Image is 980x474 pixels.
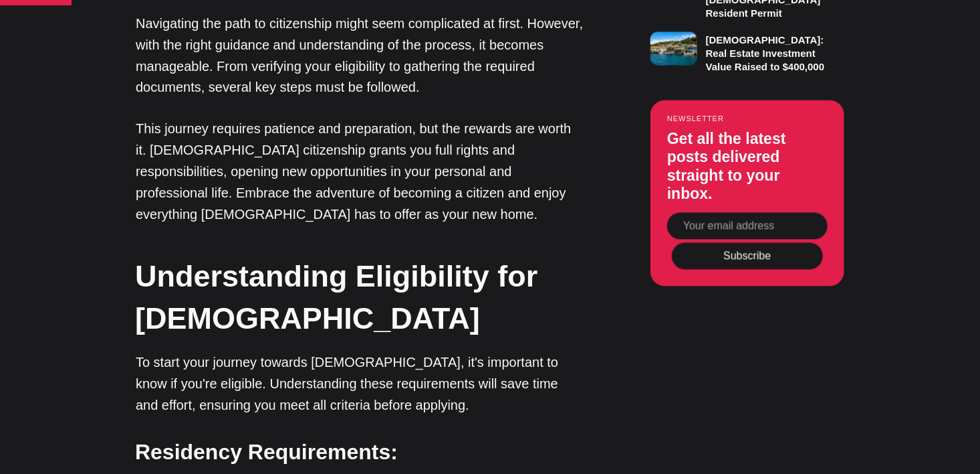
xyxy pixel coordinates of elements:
[650,27,844,74] a: [DEMOGRAPHIC_DATA]: Real Estate Investment Value Raised to $400,000
[136,352,584,416] p: To start your journey towards [DEMOGRAPHIC_DATA], it's important to know if you're eligible. Unde...
[135,438,583,468] h3: Residency Requirements:
[667,213,828,240] input: Your email address
[136,118,584,226] p: This journey requires patience and preparation, but the rewards are worth it. [DEMOGRAPHIC_DATA] ...
[706,34,825,73] h3: [DEMOGRAPHIC_DATA]: Real Estate Investment Value Raised to $400,000
[667,115,828,123] small: Newsletter
[672,243,823,270] button: Subscribe
[136,13,584,98] p: Navigating the path to citizenship might seem complicated at first. However, with the right guida...
[667,131,828,204] h3: Get all the latest posts delivered straight to your inbox.
[135,256,583,340] h2: Understanding Eligibility for [DEMOGRAPHIC_DATA]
